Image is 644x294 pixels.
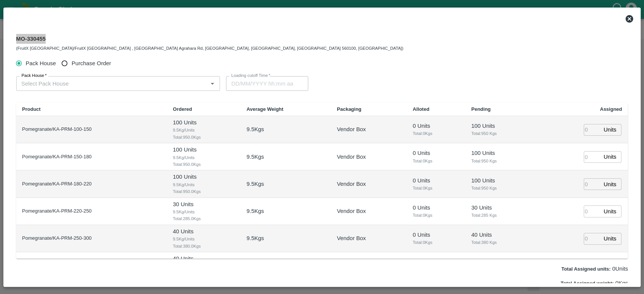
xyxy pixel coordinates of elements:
[471,106,490,112] b: Pending
[173,236,234,242] span: 9.5 Kg/Units
[413,239,459,246] span: Total: 0 Kgs
[561,266,611,272] label: Total Assigned units:
[604,180,616,188] p: Units
[173,118,234,127] p: 100 Units
[413,149,459,157] p: 0 Units
[471,212,529,219] span: Total: 285 Kgs
[18,78,206,88] input: Select Pack House
[72,59,111,67] span: Purchase Order
[173,154,234,161] span: 9.5 Kg/Units
[413,176,459,185] p: 0 Units
[246,153,264,161] p: 9.5 Kgs
[173,106,192,112] b: Ordered
[173,161,234,168] span: Total: 950.0 Kgs
[337,180,366,188] p: Vendor Box
[173,227,234,236] p: 40 Units
[173,173,234,181] p: 100 Units
[173,208,234,215] span: 9.5 Kg/Units
[22,73,47,79] label: Pack House
[207,78,217,88] button: Open
[471,258,529,266] p: 40 Units
[584,233,600,245] input: 0
[471,176,529,185] p: 100 Units
[471,122,529,130] p: 100 Units
[246,125,264,133] p: 9.5 Kgs
[561,280,614,286] label: Total Assigned weight:
[584,178,600,190] input: 0
[471,185,529,191] span: Total: 950 Kgs
[604,207,616,216] p: Units
[413,185,459,191] span: Total: 0 Kgs
[16,44,403,52] div: (FruitX [GEOGRAPHIC_DATA]/FruitX [GEOGRAPHIC_DATA] , [GEOGRAPHIC_DATA] Agrahara Rd, [GEOGRAPHIC_D...
[246,207,264,215] p: 9.5 Kgs
[413,231,459,239] p: 0 Units
[16,198,167,225] td: Pomegranate/KA-PRM-220-250
[413,212,459,219] span: Total: 0 Kgs
[413,122,459,130] p: 0 Units
[173,145,234,154] p: 100 Units
[471,231,529,239] p: 40 Units
[413,158,459,164] span: Total: 0 Kgs
[413,258,459,266] p: 0 Units
[471,158,529,164] span: Total: 950 Kgs
[600,106,622,112] b: Assigned
[471,239,529,246] span: Total: 380 Kgs
[16,34,403,52] div: MO-330455
[604,153,616,161] p: Units
[16,116,167,143] td: Pomegranate/KA-PRM-100-150
[173,200,234,208] p: 30 Units
[337,153,366,161] p: Vendor Box
[471,149,529,157] p: 100 Units
[337,125,366,133] p: Vendor Box
[337,207,366,215] p: Vendor Box
[173,254,234,263] p: 40 Units
[173,188,234,195] span: Total: 950.0 Kgs
[584,151,600,163] input: 0
[22,106,41,112] b: Product
[584,124,600,136] input: 0
[226,76,303,90] input: Choose date
[16,143,167,170] td: Pomegranate/KA-PRM-150-180
[173,243,234,250] span: Total: 380.0 Kgs
[246,106,283,112] b: Average Weight
[173,215,234,222] span: Total: 285.0 Kgs
[16,170,167,198] td: Pomegranate/KA-PRM-180-220
[471,130,529,137] span: Total: 950 Kgs
[16,252,167,279] td: Pomegranate/KA-PRM-300-350
[413,106,429,112] b: Alloted
[584,205,600,217] input: 0
[561,265,628,273] p: 0 Units
[246,180,264,188] p: 9.5 Kgs
[561,279,628,287] p: 0 Kgs
[173,181,234,188] span: 9.5 Kg/Units
[337,234,366,242] p: Vendor Box
[16,225,167,252] td: Pomegranate/KA-PRM-250-300
[413,204,459,212] p: 0 Units
[26,59,56,67] span: Pack House
[173,127,234,133] span: 9.5 Kg/Units
[173,134,234,141] span: Total: 950.0 Kgs
[604,234,616,243] p: Units
[337,106,361,112] b: Packaging
[471,204,529,212] p: 30 Units
[413,130,459,137] span: Total: 0 Kgs
[604,126,616,134] p: Units
[246,234,264,242] p: 9.5 Kgs
[231,73,271,79] label: Loading cutoff Time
